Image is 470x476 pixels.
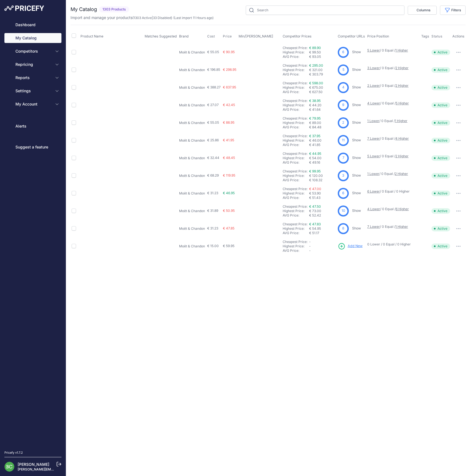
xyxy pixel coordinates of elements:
a: Show [352,120,361,125]
span: 2 [342,120,344,125]
span: € 55.05 [207,50,219,54]
span: € 25.86 [207,138,219,142]
a: Add New [338,242,363,250]
div: Pricefy v1.7.2 [4,450,23,455]
a: 1 Lower [367,172,379,176]
a: Cheapest Price: [283,46,307,50]
p: Moët & Chandon [179,226,205,231]
span: € 46.95 [223,191,235,195]
a: Show [352,173,361,177]
span: Min/[PERSON_NAME] [239,34,273,38]
span: - [309,244,311,248]
p: / 0 Equal / [367,136,416,141]
span: 7 [342,155,344,161]
a: 1 Lower [367,119,379,123]
span: € 42.45 [223,103,235,107]
a: Cheapest Price: [283,169,307,173]
div: € 41.85 [309,143,336,147]
button: Status [431,34,444,39]
a: Show [352,85,361,89]
a: Cheapest Price: [283,204,307,209]
span: Reports [15,75,52,80]
span: Active [431,244,450,249]
span: € 53.90 [309,191,321,195]
div: Highest Price: [283,50,309,55]
a: € 37.95 [309,134,320,138]
div: Highest Price: [283,156,309,160]
span: € 73.00 [309,209,321,213]
span: 8 [342,226,344,231]
a: Cheapest Price: [283,187,307,191]
span: 10 [342,208,345,213]
span: 9 [342,102,344,108]
span: Tags [421,34,429,38]
div: Highest Price: [283,209,309,213]
div: € 51.43 [309,196,336,200]
a: Cheapest Price: [283,152,307,156]
a: 2 Higher [395,83,409,88]
div: Highest Price: [283,68,309,72]
div: € 84.48 [309,125,336,129]
span: 4 [342,85,344,90]
a: € 79.95 [309,116,321,120]
a: [PERSON_NAME] [18,462,49,467]
a: 1 Higher [395,225,408,229]
a: 2 Higher [395,66,409,70]
a: 4 Higher [395,136,409,140]
div: € 93.05 [309,55,336,59]
span: € 675.00 [309,85,323,90]
span: Competitor URLs [338,34,365,38]
a: € 47.00 [309,187,321,191]
span: Active [431,85,450,90]
div: Highest Price: [283,121,309,125]
span: Price Position [367,34,389,38]
span: € 59.95 [223,244,234,248]
span: - [309,248,311,253]
a: Show [352,67,361,72]
a: Show [352,191,361,195]
a: € 99.95 [309,169,321,173]
div: € 52.42 [309,213,336,218]
p: / 0 Equal / [367,172,416,176]
div: Highest Price: [283,85,309,90]
p: / 0 Equal / [367,225,416,229]
p: Import and manage your products [71,15,214,20]
div: AVG Price: [283,213,309,218]
a: 1 Higher [395,48,408,52]
a: 7 Lower [367,136,380,140]
div: Highest Price: [283,244,309,248]
p: Moët & Chandon [179,138,205,143]
a: Show [352,209,361,213]
span: 6 [342,191,344,196]
span: Competitors [15,48,52,54]
a: € 38.95 [309,99,321,103]
div: € 108.32 [309,178,336,182]
span: Active [431,226,450,231]
p: Moët & Chandon [179,191,205,196]
span: ( | ) [133,16,172,20]
span: Active [431,155,450,161]
p: / 0 Equal / [367,154,416,158]
img: Pricefy Logo [4,6,44,11]
a: 1303 Active [134,16,152,20]
p: Moët & Chandon [179,68,205,72]
p: / 0 Equal / 0 Higher [367,189,416,194]
span: € 55.05 [207,120,219,125]
button: Cost [207,34,216,39]
a: 6 Higher [396,207,409,211]
div: AVG Price: [283,196,309,200]
span: Product Name [80,34,103,38]
a: 5 Higher [396,101,409,105]
button: Settings [4,86,61,96]
a: € 89.90 [309,46,321,50]
span: € 119.95 [223,173,235,177]
span: € 388.27 [207,85,221,89]
a: 2 Higher [395,154,409,158]
span: € 31.23 [207,191,218,195]
span: My Account [15,101,52,107]
div: € 627.50 [309,90,336,94]
span: € 50.95 [223,209,235,213]
span: Active [431,208,450,214]
div: Highest Price: [283,191,309,196]
button: Price [223,34,233,39]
